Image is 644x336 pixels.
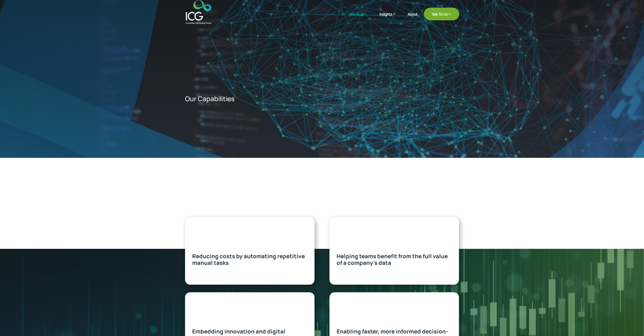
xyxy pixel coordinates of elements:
[337,253,452,266] p: Helping teams benefit from the full value of a company’s data
[192,253,307,266] p: Reducing costs by automating repetitive manual tasks
[379,11,401,24] a: Insights
[408,12,418,24] a: About
[424,8,459,20] a: Talk To Us
[350,11,373,24] a: Services
[185,95,343,103] p: Our Capabilities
